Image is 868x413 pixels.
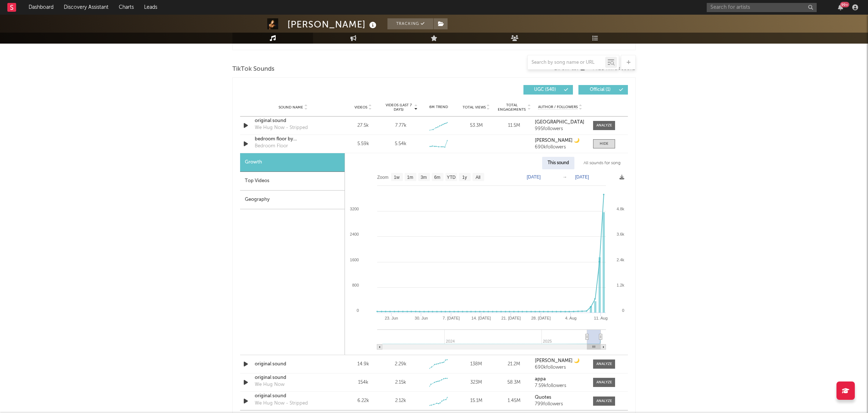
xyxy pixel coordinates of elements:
text: 11. Aug [594,316,607,320]
strong: appa [535,377,546,381]
div: We Hug Now - Stripped [255,124,308,132]
text: 1y [462,175,467,180]
div: This sound [542,157,574,169]
div: 995 followers [535,126,586,132]
div: 799 followers [535,402,586,407]
text: 3.6k [617,232,624,236]
text: All [475,175,480,180]
button: 99+ [838,4,843,10]
text: [DATE] [527,174,541,180]
a: original sound [255,117,331,125]
div: 15.1M [459,397,493,405]
div: Geography [240,191,345,209]
div: Growth [240,153,345,172]
text: 2.4k [617,258,624,262]
div: 99 + [840,2,849,7]
div: 7.77k [395,122,407,129]
text: YTD [447,175,456,180]
button: Official(1) [578,85,628,95]
button: UGC(540) [523,85,573,95]
text: 2400 [350,232,359,236]
text: 1m [407,175,413,180]
div: 5.54k [395,140,407,148]
span: UGC ( 540 ) [528,88,562,92]
input: Search for artists [707,3,817,12]
text: 30. Jun [415,316,428,320]
text: [DATE] [575,174,589,180]
div: 138M [459,361,493,368]
text: 1600 [350,258,359,262]
text: 3m [421,175,427,180]
span: Total Views [463,105,486,110]
span: Videos (last 7 days) [384,103,413,112]
div: 27.5k [346,122,380,129]
div: 5.59k [346,140,380,148]
div: 154k [346,379,380,386]
span: Official ( 1 ) [583,88,617,92]
span: Videos [354,105,367,110]
text: 7. [DATE] [443,316,460,320]
div: 323M [459,379,493,386]
text: Zoom [377,175,389,180]
a: [PERSON_NAME] 🌙 [535,358,586,364]
a: bedroom floor by [PERSON_NAME] [255,136,331,143]
text: 800 [352,283,359,287]
input: Search by song name or URL [528,60,605,66]
text: 23. Jun [385,316,398,320]
div: 6M Trend [422,104,456,110]
text: 21. [DATE] [501,316,521,320]
strong: [PERSON_NAME] 🌙 [535,358,580,363]
button: Tracking [387,18,433,29]
div: 2.29k [395,361,407,368]
div: We Hug Now - Stripped [255,400,308,407]
text: 1w [394,175,400,180]
div: 58.3M [497,379,531,386]
div: 7.59k followers [535,383,586,388]
text: 28. [DATE] [531,316,551,320]
div: 690k followers [535,145,586,150]
div: 690k followers [535,365,586,370]
a: [PERSON_NAME] 🌙 [535,138,586,143]
span: Sound Name [279,105,303,110]
strong: [GEOGRAPHIC_DATA] [535,120,584,125]
text: 3200 [350,207,359,211]
a: Quotes [535,395,586,400]
div: 2.12k [395,397,406,405]
text: 14. [DATE] [471,316,491,320]
text: 4.8k [617,207,624,211]
a: original sound [255,361,331,368]
div: 1.45M [497,397,531,405]
div: All sounds for song [578,157,626,169]
text: 0 [622,308,624,313]
span: Author / Followers [538,105,578,110]
text: 6m [434,175,441,180]
a: original sound [255,392,331,400]
div: 53.3M [459,122,493,129]
text: 1.2k [617,283,624,287]
text: 0 [357,308,359,313]
text: → [563,174,567,180]
span: Total Engagements [497,103,527,112]
div: 2.15k [395,379,406,386]
div: 6.22k [346,397,380,405]
div: [PERSON_NAME] [287,18,378,30]
div: 11.5M [497,122,531,129]
a: original sound [255,374,331,381]
strong: [PERSON_NAME] 🌙 [535,138,580,143]
a: [GEOGRAPHIC_DATA] [535,120,586,125]
div: 21.2M [497,361,531,368]
div: We Hug Now [255,381,284,388]
strong: Quotes [535,395,551,400]
div: Bedroom Floor [255,143,288,150]
div: Top Videos [240,172,345,191]
text: 4. Aug [565,316,577,320]
a: appa [535,377,586,382]
div: 14.9k [346,361,380,368]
